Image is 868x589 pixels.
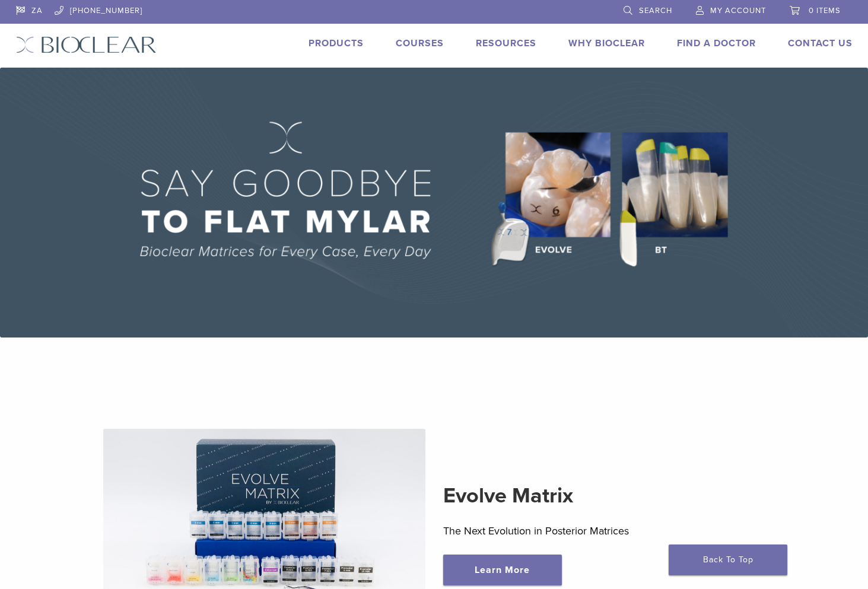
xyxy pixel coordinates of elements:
[677,37,756,49] a: Find A Doctor
[788,37,853,49] a: Contact Us
[669,545,787,575] a: Back To Top
[443,555,562,585] a: Learn More
[639,6,672,15] span: Search
[710,6,766,15] span: My Account
[568,37,645,49] a: Why Bioclear
[809,6,841,15] span: 0 items
[396,37,444,49] a: Courses
[443,482,765,510] h2: Evolve Matrix
[309,37,364,49] a: Products
[443,522,765,540] p: The Next Evolution in Posterior Matrices
[16,36,157,53] img: Bioclear
[476,37,536,49] a: Resources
